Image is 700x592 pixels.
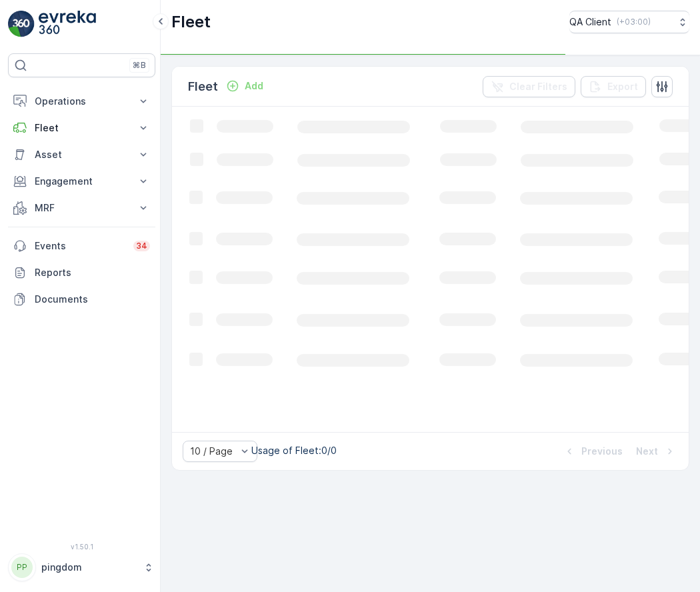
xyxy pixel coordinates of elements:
[569,11,689,33] button: QA Client(+03:00)
[617,17,651,27] p: ( +03:00 )
[136,241,147,251] p: 34
[11,557,33,578] div: PP
[561,443,624,459] button: Previous
[8,168,155,195] button: Engagement
[636,445,658,458] p: Next
[41,561,137,574] p: pingdom
[35,201,129,215] p: MRF
[8,233,155,259] a: Events34
[483,76,575,97] button: Clear Filters
[245,79,263,93] p: Add
[35,148,129,161] p: Asset
[8,259,155,286] a: Reports
[35,293,150,306] p: Documents
[133,60,146,71] p: ⌘B
[8,543,155,551] span: v 1.50.1
[8,195,155,221] button: MRF
[581,445,623,458] p: Previous
[8,11,35,37] img: logo
[8,553,155,581] button: PPpingdom
[635,443,678,459] button: Next
[581,76,646,97] button: Export
[607,80,638,93] p: Export
[35,175,129,188] p: Engagement
[35,121,129,135] p: Fleet
[188,77,218,96] p: Fleet
[35,95,129,108] p: Operations
[35,239,125,253] p: Events
[39,11,96,37] img: logo_light-DOdMpM7g.png
[569,15,611,29] p: QA Client
[221,78,269,94] button: Add
[8,286,155,313] a: Documents
[171,11,211,33] p: Fleet
[509,80,567,93] p: Clear Filters
[8,115,155,141] button: Fleet
[35,266,150,279] p: Reports
[8,141,155,168] button: Asset
[8,88,155,115] button: Operations
[251,444,337,457] p: Usage of Fleet : 0/0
